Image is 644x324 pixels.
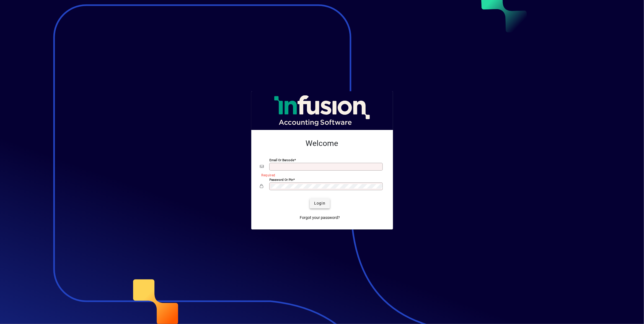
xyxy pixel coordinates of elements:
[260,139,384,148] h2: Welcome
[314,200,325,206] span: Login
[300,215,340,221] span: Forgot your password?
[262,172,380,178] mat-error: Required
[270,177,293,181] mat-label: Password or Pin
[298,213,342,223] a: Forgot your password?
[270,158,294,162] mat-label: Email or Barcode
[310,198,330,208] button: Login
